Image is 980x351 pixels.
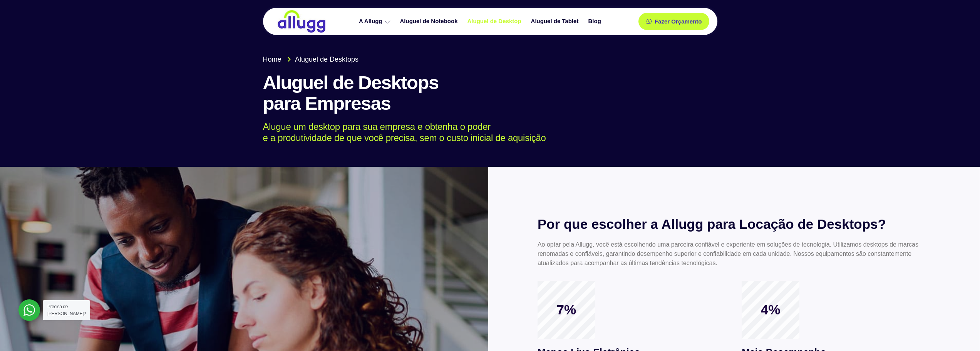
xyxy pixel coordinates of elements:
iframe: Chat Widget [941,314,980,351]
span: Fazer Orçamento [655,18,702,24]
span: Home [263,54,281,65]
h2: Por que escolher a Allugg para Locação de Desktops? [538,216,931,232]
span: 7% [538,302,595,318]
a: Aluguel de Tablet [527,15,585,28]
a: Fazer Orçamento [638,13,710,30]
span: Aluguel de Desktops [293,54,358,65]
span: Precisa de [PERSON_NAME]? [47,304,86,316]
p: Alugue um desktop para sua empresa e obtenha o poder e a produtividade de que você precisa, sem o... [263,121,706,144]
h1: Aluguel de Desktops para Empresas [263,72,717,114]
a: A Allugg [355,15,396,28]
p: Ao optar pela Allugg, você está escolhendo uma parceira confiável e experiente em soluções de tec... [538,240,931,268]
a: Aluguel de Notebook [396,15,464,28]
a: Blog [584,15,606,28]
img: locação de TI é Allugg [276,10,327,33]
a: Aluguel de Desktop [464,15,527,28]
span: 4% [742,302,799,318]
